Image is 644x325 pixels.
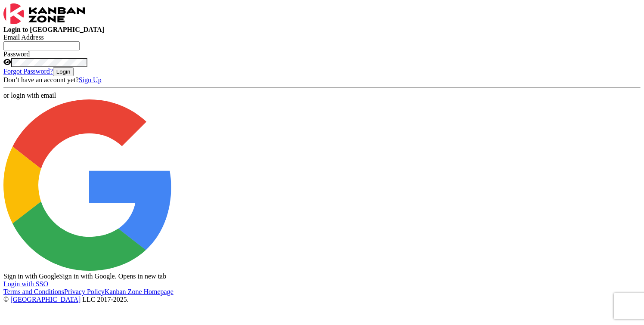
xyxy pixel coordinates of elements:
label: Password [3,50,30,58]
div: © LLC 2017- 2025 . [3,296,641,303]
a: Privacy Policy [64,288,105,295]
a: Kanban Zone Homepage [105,288,173,295]
a: Terms and Conditions [3,288,64,295]
span: Sign in with Google [3,272,59,280]
span: Sign in with Google. Opens in new tab [59,272,166,280]
a: [GEOGRAPHIC_DATA] [10,296,80,303]
div: Don’t have an account yet? [3,76,641,84]
a: Sign Up [79,76,102,84]
a: Login with SSO [3,280,48,288]
label: Email Address [3,34,44,41]
b: Login to [GEOGRAPHIC_DATA] [3,26,104,33]
div: Sign in with GoogleSign in with Google. Opens in new tab [3,99,175,280]
a: Forgot Password? [3,68,53,75]
img: Kanban Zone [3,3,85,24]
button: Login [53,67,74,76]
div: or login with email [3,92,641,99]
